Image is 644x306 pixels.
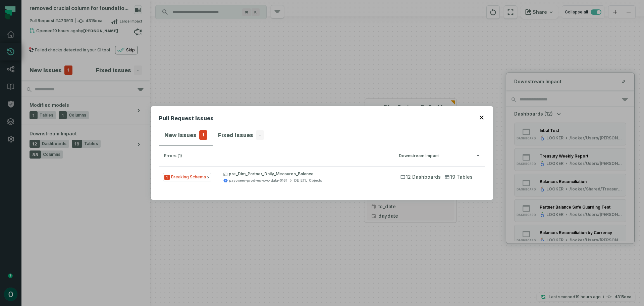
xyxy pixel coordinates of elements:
div: errors (1)Downstream Impact [159,166,485,192]
h2: Pull Request Issues [159,114,214,125]
div: Downstream Impact [399,154,480,159]
h4: Fixed Issues [218,131,253,139]
p: pre_Dim_Partner_Daily_Measures_Balance [223,171,388,177]
button: Issue Typepre_Dim_Partner_Daily_Measures_Balancepayoneer-prod-eu-svc-data-016fDE_ETL_Objects12 Da... [159,166,485,188]
span: - [256,130,264,140]
div: DE_ETL_Objects [294,178,322,183]
span: 19 Tables [445,174,473,180]
span: Severity [164,175,170,180]
h4: New Issues [164,131,197,139]
span: 1 [199,130,207,140]
span: Issue Type [163,173,211,181]
div: errors (1) [164,154,395,159]
span: 12 Dashboards [400,174,441,180]
div: payoneer-prod-eu-svc-data-016f [229,178,287,183]
button: errors (1)Downstream Impact [164,154,480,159]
